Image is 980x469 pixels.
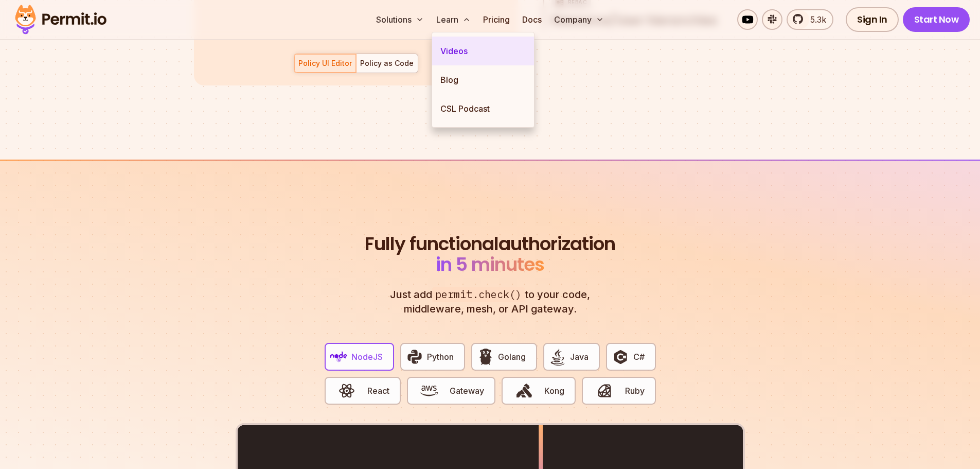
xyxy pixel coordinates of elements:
[372,9,428,30] button: Solutions
[432,94,534,123] a: CSL Podcast
[351,351,383,363] span: NodeJS
[846,7,899,32] a: Sign In
[625,385,645,397] span: Ruby
[450,385,484,397] span: Gateway
[338,382,355,399] img: React
[612,348,629,366] img: C#
[365,234,498,254] span: Fully functional
[10,2,111,37] img: Permit logo
[550,9,608,30] button: Company
[518,9,546,30] a: Docs
[330,348,348,366] img: NodeJS
[570,351,589,363] span: Java
[549,348,566,366] img: Java
[432,287,525,302] span: permit.check()
[432,9,475,30] button: Learn
[379,287,601,316] p: Just add to your code, middleware, mesh, or API gateway.
[633,351,645,363] span: C#
[360,58,414,68] div: Policy as Code
[498,351,526,363] span: Golang
[427,351,454,363] span: Python
[363,234,618,275] h2: authorization
[903,7,970,32] a: Start Now
[420,382,438,399] img: Gateway
[787,9,833,30] a: 5.3k
[356,54,418,73] button: Policy as Code
[477,348,494,366] img: Golang
[367,385,389,397] span: React
[804,13,826,26] span: 5.3k
[406,348,423,366] img: Python
[432,37,534,65] a: Videos
[544,385,564,397] span: Kong
[479,9,514,30] a: Pricing
[432,65,534,94] a: Blog
[436,251,544,277] span: in 5 minutes
[515,382,533,399] img: Kong
[596,382,613,399] img: Ruby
